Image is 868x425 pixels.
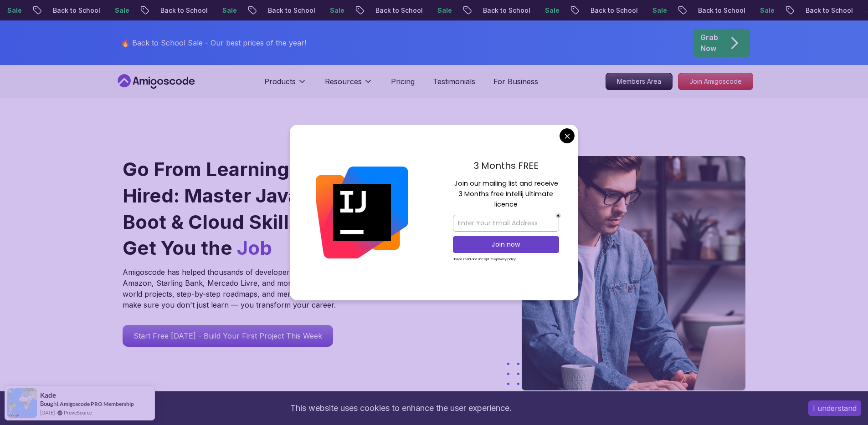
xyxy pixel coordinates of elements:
p: Members Area [606,73,672,90]
p: Sale [107,6,136,15]
p: 🔥 Back to School Sale - Our best prices of the year! [121,37,306,48]
p: Back to School [797,6,859,15]
p: Sale [752,6,781,15]
span: Job [237,236,272,259]
p: Back to School [582,6,644,15]
p: Sale [214,6,243,15]
p: Back to School [260,6,322,15]
a: Start Free [DATE] - Build Your First Project This Week [123,325,333,347]
p: Products [264,76,296,87]
p: Back to School [367,6,429,15]
p: Sale [322,6,351,15]
a: ProveSource [64,409,92,416]
p: Join Amigoscode [678,73,753,90]
a: Testimonials [433,76,475,87]
button: Accept cookies [808,400,861,416]
span: Bought [40,400,59,407]
p: Back to School [152,6,214,15]
a: Join Amigoscode [678,73,753,90]
p: Sale [429,6,458,15]
p: Resources [325,76,362,87]
button: Products [264,76,307,94]
div: This website uses cookies to enhance the user experience. [7,398,795,418]
p: Back to School [475,6,537,15]
p: Grab Now [700,32,718,54]
p: Back to School [45,6,107,15]
a: For Business [493,76,538,87]
p: Amigoscode has helped thousands of developers land roles at Amazon, Starling Bank, Mercado Livre,... [123,267,341,310]
a: Pricing [391,76,415,87]
img: provesource social proof notification image [7,388,37,418]
span: [DATE] [40,409,55,416]
p: Sale [537,6,566,15]
span: Kade [40,391,56,399]
a: Amigoscode PRO Membership [60,400,134,407]
h1: Go From Learning to Hired: Master Java, Spring Boot & Cloud Skills That Get You the [123,156,374,261]
p: Sale [644,6,673,15]
p: Back to School [690,6,752,15]
button: Resources [325,76,373,94]
a: Members Area [606,73,673,90]
img: hero [522,156,745,390]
